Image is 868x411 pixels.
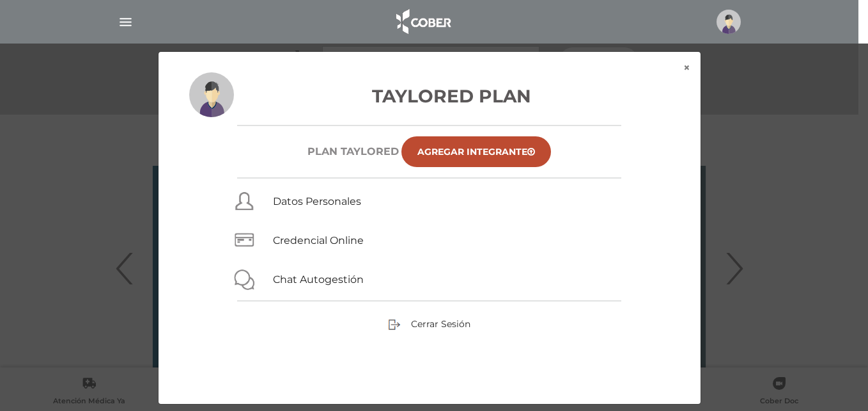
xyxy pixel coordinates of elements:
[273,234,364,246] a: Credencial Online
[273,273,364,286] a: Chat Autogestión
[307,145,399,157] h6: Plan TAYLORED
[388,318,470,329] a: Cerrar Sesión
[273,195,361,207] a: Datos Personales
[388,318,401,331] img: sign-out.png
[401,136,551,167] a: Agregar Integrante
[189,72,234,117] img: profile-placeholder.svg
[189,83,670,109] h3: Taylored Plan
[389,6,456,37] img: logo_cober_home-white.png
[411,318,470,330] span: Cerrar Sesión
[673,52,701,84] button: ×
[717,10,741,34] img: profile-placeholder.svg
[118,14,134,30] img: Cober_menu-lines-white.svg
